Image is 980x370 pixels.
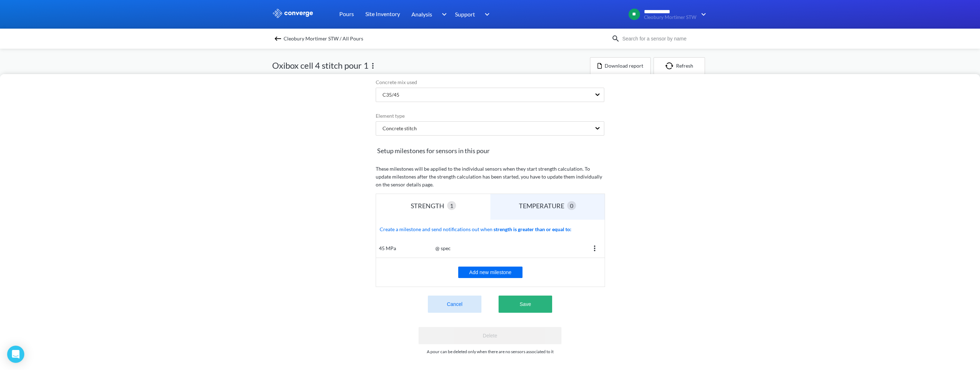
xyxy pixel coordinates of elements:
p: These milestones will be applied to the individual sensors when they start strength calculation. ... [376,165,604,189]
input: Search for a sensor by name [620,35,706,43]
button: Cancel [428,296,481,313]
img: logo_ewhite.svg [272,9,314,18]
img: downArrow.svg [696,10,708,19]
span: 0 [570,201,573,210]
span: Setup milestones for sensors in this pour [376,146,604,156]
b: strength is greater than or equal to: [494,226,571,232]
span: Support [455,10,475,19]
img: downArrow.svg [480,10,491,19]
div: Concrete stitch [377,125,417,132]
img: more.svg [590,244,599,253]
div: Open Intercom Messenger [7,346,24,363]
p: A pour can be deleted only when there are no sensors associated to it [427,349,554,355]
img: backspace.svg [274,34,282,43]
label: Concrete mix used [376,78,604,86]
button: Save [499,296,552,313]
div: C35/45 [377,91,399,99]
span: Cleobury Mortimer STW [644,15,696,20]
div: @ spec [435,244,597,252]
button: Delete [419,327,561,344]
div: STRENGTH [411,201,447,211]
label: Element type [376,112,604,120]
img: downArrow.svg [437,10,449,19]
span: Analysis [411,10,432,19]
button: Add new milestone [458,267,522,278]
img: icon-search.svg [611,34,620,43]
div: 45 MPa [376,244,435,252]
span: Cleobury Mortimer STW / All Pours [284,34,363,44]
span: 1 [450,201,453,210]
span: Create a milestone and send notifications out when [377,225,605,233]
div: TEMPERATURE [519,201,567,211]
